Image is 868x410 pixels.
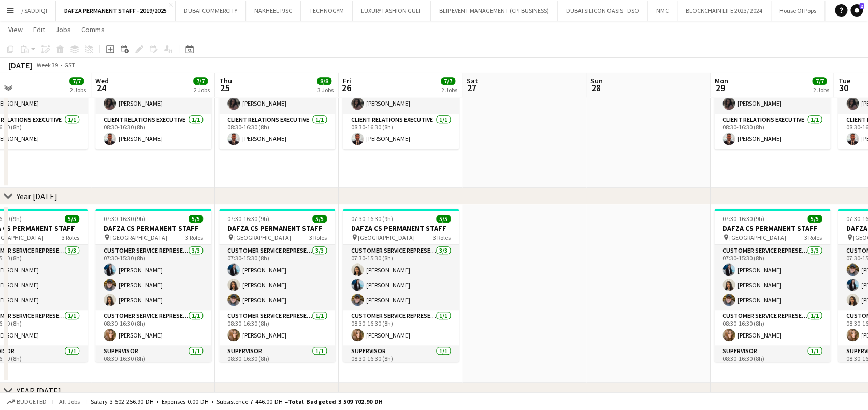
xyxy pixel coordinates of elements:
span: 3 Roles [804,233,822,241]
span: Sat [467,76,478,85]
span: 5/5 [312,215,327,223]
app-card-role: Customer Service Representative1/108:30-16:30 (8h)[PERSON_NAME] [343,310,459,345]
span: 5/5 [436,215,451,223]
app-card-role: Supervisor1/108:30-16:30 (8h) [714,345,830,380]
div: 2 Jobs [813,86,829,94]
span: Budgeted [17,398,47,405]
div: GST [64,61,75,69]
app-card-role: Customer Service Representative1/108:30-16:30 (8h)[PERSON_NAME] [219,310,335,345]
span: Jobs [55,25,71,34]
app-card-role: Customer Service Representative3/307:30-15:30 (8h)[PERSON_NAME][PERSON_NAME][PERSON_NAME] [714,245,830,310]
div: Salary 3 502 256.90 DH + Expenses 0.00 DH + Subsistence 7 446.00 DH = [91,398,383,405]
span: Mon [714,76,728,85]
span: [GEOGRAPHIC_DATA] [358,233,415,241]
app-card-role: Customer Service Representative3/307:30-15:30 (8h)[PERSON_NAME][PERSON_NAME][PERSON_NAME] [219,245,335,310]
span: 7/7 [193,77,208,85]
span: View [8,25,23,34]
h3: DAFZA CS PERMANENT STAFF [219,224,335,233]
app-card-role: Client Relations Executive1/108:30-16:30 (8h)[PERSON_NAME] [714,114,830,149]
button: DUBAI SILICON OASIS - DSO [558,1,648,21]
app-card-role: Customer Service Representative3/307:30-15:30 (8h)[PERSON_NAME][PERSON_NAME][PERSON_NAME] [343,245,459,310]
app-card-role: Customer Service Representative3/307:30-15:30 (8h)[PERSON_NAME][PERSON_NAME][PERSON_NAME] [95,245,211,310]
span: 07:30-16:30 (9h) [227,215,269,223]
span: 3 Roles [185,233,203,241]
span: Thu [219,76,232,85]
button: TECHNOGYM [301,1,353,21]
span: 25 [218,82,232,94]
div: [DATE] [8,60,32,70]
span: 5/5 [65,215,79,223]
app-job-card: 07:30-16:30 (9h)5/5DAFZA CS PERMANENT STAFF [GEOGRAPHIC_DATA]3 RolesCustomer Service Representati... [219,209,335,362]
app-card-role: Supervisor1/108:30-16:30 (8h) [219,345,335,380]
span: Total Budgeted 3 509 702.90 DH [288,398,383,405]
button: LUXURY FASHION GULF [353,1,431,21]
h3: DAFZA CS PERMANENT STAFF [714,224,830,233]
span: Week 39 [34,61,60,69]
span: [GEOGRAPHIC_DATA] [234,233,291,241]
span: [GEOGRAPHIC_DATA] [110,233,167,241]
span: 7/7 [812,77,827,85]
button: ENIGMA [825,1,863,21]
span: [GEOGRAPHIC_DATA] [729,233,786,241]
span: 07:30-16:30 (9h) [351,215,393,223]
app-card-role: Customer Service Representative1/108:30-16:30 (8h)[PERSON_NAME] [714,310,830,345]
app-card-role: Client Relations Executive1/108:30-16:30 (8h)[PERSON_NAME] [95,114,211,149]
span: 30 [836,82,850,94]
span: 28 [589,82,603,94]
span: Edit [33,25,45,34]
a: View [4,23,27,36]
button: NMC [648,1,677,21]
div: 2 Jobs [70,86,86,94]
h3: DAFZA CS PERMANENT STAFF [343,224,459,233]
button: House Of Pops [771,1,825,21]
span: Sun [590,76,603,85]
div: YEAR [DATE] [17,386,61,396]
button: DUBAI COMMERCITY [176,1,246,21]
app-card-role: Supervisor1/108:30-16:30 (8h) [343,345,459,380]
span: 3 Roles [433,233,451,241]
button: BLOCKCHAIN LIFE 2023/ 2024 [677,1,771,21]
app-card-role: Client Relations Executive1/108:30-16:30 (8h)[PERSON_NAME] [219,114,335,149]
span: 07:30-16:30 (9h) [104,215,146,223]
span: Wed [95,76,109,85]
span: Tue [838,76,850,85]
span: All jobs [57,398,82,405]
button: NAKHEEL PJSC [246,1,301,21]
span: 2 [859,3,864,9]
app-card-role: Customer Service Representative1/108:30-16:30 (8h)[PERSON_NAME] [95,310,211,345]
div: Year [DATE] [17,191,57,201]
span: Fri [343,76,351,85]
span: 7/7 [441,77,455,85]
a: Comms [77,23,109,36]
span: 8/8 [317,77,331,85]
app-job-card: 07:30-16:30 (9h)5/5DAFZA CS PERMANENT STAFF [GEOGRAPHIC_DATA]3 RolesCustomer Service Representati... [95,209,211,362]
span: 7/7 [69,77,84,85]
span: Comms [81,25,105,34]
span: 27 [465,82,478,94]
span: 3 Roles [309,233,327,241]
a: Jobs [51,23,75,36]
span: 5/5 [807,215,822,223]
app-card-role: Supervisor1/108:30-16:30 (8h) [95,345,211,380]
div: 3 Jobs [317,86,334,94]
button: DAFZA PERMANENT STAFF - 2019/2025 [56,1,176,21]
span: 07:30-16:30 (9h) [722,215,764,223]
a: 2 [850,4,863,17]
button: Budgeted [5,396,48,407]
span: 26 [341,82,351,94]
span: 3 Roles [62,233,79,241]
button: BLIP EVENT MANAGEMENT (CPI BUSINESS) [431,1,558,21]
a: Edit [29,23,49,36]
app-job-card: 07:30-16:30 (9h)5/5DAFZA CS PERMANENT STAFF [GEOGRAPHIC_DATA]3 RolesCustomer Service Representati... [714,209,830,362]
div: 2 Jobs [194,86,210,94]
app-job-card: 07:30-16:30 (9h)5/5DAFZA CS PERMANENT STAFF [GEOGRAPHIC_DATA]3 RolesCustomer Service Representati... [343,209,459,362]
div: 2 Jobs [441,86,457,94]
span: 29 [713,82,728,94]
app-card-role: Client Relations Executive1/108:30-16:30 (8h)[PERSON_NAME] [343,114,459,149]
span: 24 [94,82,109,94]
h3: DAFZA CS PERMANENT STAFF [95,224,211,233]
